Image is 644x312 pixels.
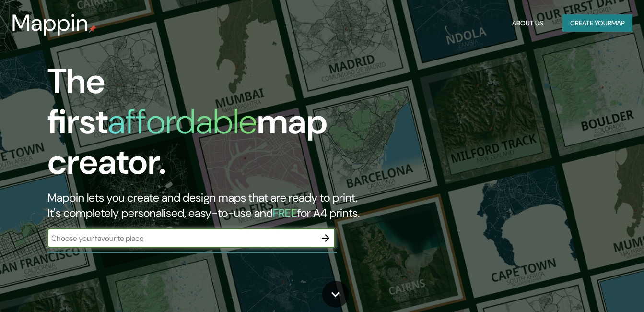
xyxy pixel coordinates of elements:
img: mappin-pin [89,25,96,33]
h5: FREE [273,205,297,220]
h3: Mappin [12,10,89,36]
button: About Us [508,14,547,32]
h1: The first map creator. [47,61,370,190]
input: Choose your favourite place [47,233,316,244]
h2: Mappin lets you create and design maps that are ready to print. It's completely personalised, eas... [47,190,370,221]
h1: affordable [108,99,257,144]
button: Create yourmap [562,14,632,32]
